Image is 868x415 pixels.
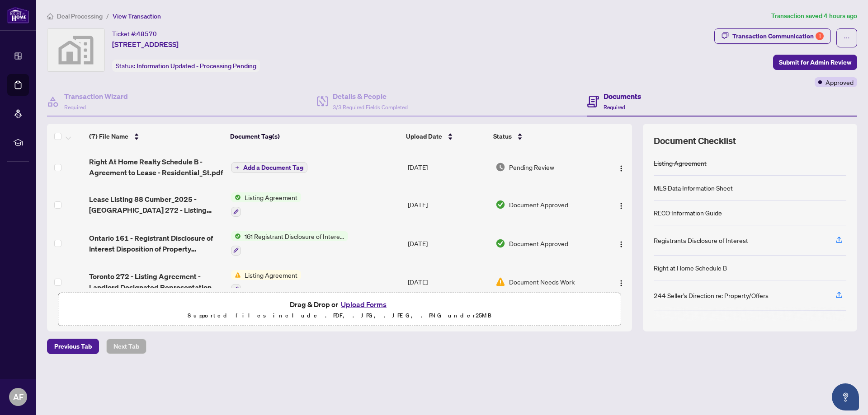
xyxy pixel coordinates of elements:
span: Information Updated - Processing Pending [137,62,256,70]
img: Status Icon [231,270,241,280]
button: Logo [614,197,628,212]
div: 1 [816,32,824,40]
button: Status IconListing Agreement [231,270,301,294]
span: Document Checklist [654,135,736,147]
span: Add a Document Tag [243,164,303,171]
div: Status: [112,60,260,72]
button: Status Icon161 Registrant Disclosure of Interest - Disposition ofProperty [231,231,348,256]
button: Status IconListing Agreement [231,192,301,217]
h4: Details & People [333,91,408,102]
button: Upload Forms [338,298,389,310]
img: Logo [618,165,625,172]
li: / [106,11,109,21]
span: Submit for Admin Review [779,55,851,70]
div: Registrants Disclosure of Interest [654,235,748,245]
span: Deal Processing [57,12,103,20]
div: Transaction Communication [732,29,824,43]
th: (7) File Name [85,124,226,149]
img: Document Status [495,238,505,248]
p: Supported files include .PDF, .JPG, .JPEG, .PNG under 25 MB [64,310,615,321]
h4: Documents [604,91,641,102]
span: Document Needs Work [509,277,575,287]
span: Listing Agreement [241,192,301,202]
img: svg%3e [47,29,104,71]
span: 161 Registrant Disclosure of Interest - Disposition ofProperty [241,231,348,241]
span: Listing Agreement [241,270,301,280]
span: View Transaction [113,12,161,20]
span: home [47,13,53,19]
img: Status Icon [231,231,241,241]
span: Document Approved [509,200,568,210]
button: Logo [614,275,628,289]
th: Upload Date [402,124,490,149]
span: Lease Listing 88 Cumber_2025 - [GEOGRAPHIC_DATA] 272 - Listing Agreement - Landlord Designated Re... [89,194,223,215]
span: Pending Review [509,162,554,172]
span: ellipsis [844,35,850,41]
img: Logo [618,280,625,287]
button: Add a Document Tag [231,162,307,173]
article: Transaction saved 4 hours ago [771,11,857,21]
button: Add a Document Tag [231,162,307,173]
span: Drag & Drop orUpload FormsSupported files include .PDF, .JPG, .JPEG, .PNG under25MB [58,293,621,326]
img: Logo [618,241,625,248]
div: RECO Information Guide [654,208,722,218]
span: Approved [826,77,854,87]
td: [DATE] [404,185,492,224]
img: Logo [618,202,625,210]
span: Required [604,104,625,111]
button: Logo [614,160,628,174]
td: [DATE] [404,149,492,185]
span: 48570 [137,30,157,38]
span: Required [64,104,86,111]
img: Document Status [495,162,505,172]
div: Ticket #: [112,28,157,39]
img: logo [7,7,29,23]
span: Drag & Drop or [290,298,389,310]
span: 3/3 Required Fields Completed [333,104,408,111]
span: Toronto 272 - Listing Agreement - Landlord Designated Representation Agreement Authority to Offer... [89,271,223,293]
td: [DATE] [404,263,492,302]
span: Previous Tab [54,339,92,354]
span: (7) File Name [89,131,128,141]
span: Document Approved [509,238,568,248]
span: Upload Date [406,131,442,141]
span: plus [235,165,240,170]
img: Document Status [495,277,505,287]
th: Status [490,124,599,149]
span: Ontario 161 - Registrant Disclosure of Interest Disposition of Property EXECUTED 2025.pdf [89,233,223,254]
span: Right At Home Realty Schedule B - Agreement to Lease - Residential_St.pdf [89,156,223,178]
div: Listing Agreement [654,158,707,168]
button: Next Tab [106,339,146,354]
h4: Transaction Wizard [64,91,128,102]
div: Right at Home Schedule B [654,263,727,273]
button: Transaction Communication1 [714,28,831,44]
img: Status Icon [231,192,241,202]
span: Status [493,131,512,141]
img: Document Status [495,200,505,210]
div: 244 Seller’s Direction re: Property/Offers [654,290,769,300]
button: Previous Tab [47,339,99,354]
div: MLS Data Information Sheet [654,183,733,193]
span: AF [13,391,24,403]
button: Submit for Admin Review [773,55,857,70]
button: Logo [614,236,628,251]
button: Open asap [832,383,859,410]
td: [DATE] [404,224,492,263]
span: [STREET_ADDRESS] [112,39,179,50]
th: Document Tag(s) [226,124,403,149]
